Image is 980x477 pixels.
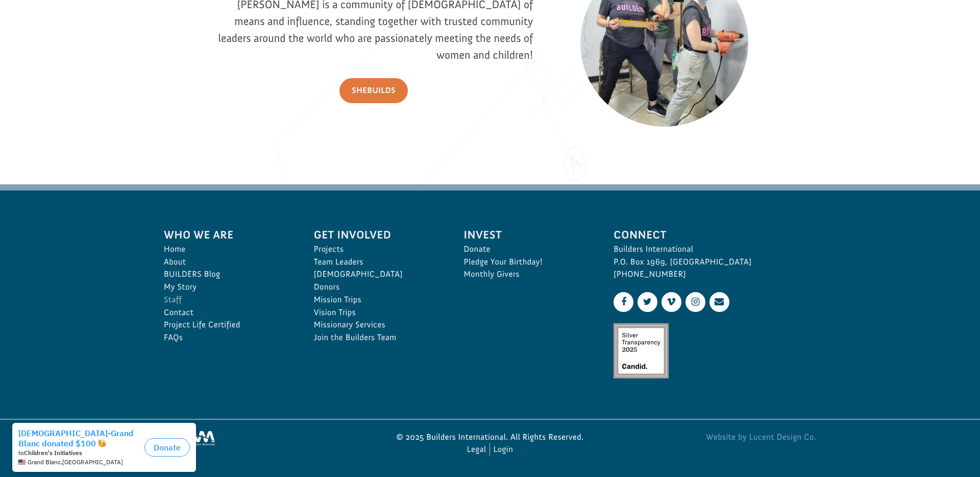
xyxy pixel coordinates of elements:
[614,243,816,281] p: Builders International P.O. Box 1969, [GEOGRAPHIC_DATA] [PHONE_NUMBER]
[464,226,592,243] span: Invest
[314,281,442,294] a: Donors
[493,443,513,456] a: Login
[164,294,291,306] a: Staff
[164,319,291,331] a: Project Life Certified
[314,306,442,319] a: Vision Trips
[164,281,291,294] a: My Story
[467,443,486,456] a: Legal
[614,226,816,243] span: Connect
[98,21,106,30] img: emoji partyFace
[614,292,633,312] a: Facebook
[164,268,291,281] a: BUILDERS Blog
[314,331,442,344] a: Join the Builders Team
[614,323,669,378] img: Silver Transparency Rating for 2025 by Candid
[164,256,291,269] a: About
[384,431,597,444] p: © 2025 Builders International. All Rights Reserved.
[464,268,592,281] a: Monthly Givers
[164,226,291,243] span: Who We Are
[18,10,140,31] div: [DEMOGRAPHIC_DATA]-Grand Blanc donated $100
[18,32,140,39] div: to
[661,292,681,312] a: Vimeo
[638,292,657,312] a: Twitter
[314,268,442,281] a: [DEMOGRAPHIC_DATA]
[314,256,442,269] a: Team Leaders
[164,331,291,344] a: FAQs
[314,243,442,256] a: Projects
[28,41,123,48] span: Grand Blanc , [GEOGRAPHIC_DATA]
[24,31,82,39] strong: Children's Initiatives
[464,256,592,269] a: Pledge Your Birthday!
[164,243,291,256] a: Home
[709,292,729,312] a: Contact Us
[314,319,442,331] a: Missionary Services
[144,20,190,39] button: Donate
[464,243,592,256] a: Donate
[314,294,442,306] a: Mission Trips
[314,226,442,243] span: Get Involved
[18,41,26,48] img: US.png
[164,306,291,319] a: Contact
[603,431,816,444] a: Website by Lucent Design Co.
[685,292,705,312] a: Instagram
[339,78,408,103] a: SheBUILDS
